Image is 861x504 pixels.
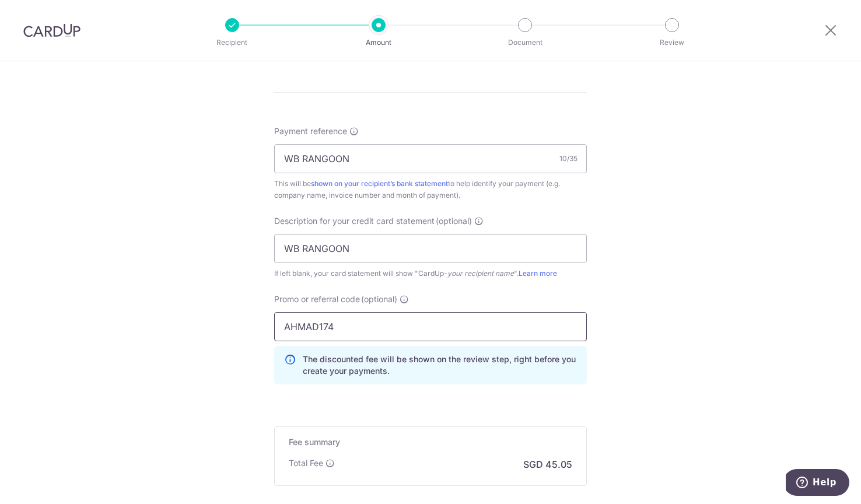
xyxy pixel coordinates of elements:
span: Payment reference [274,125,347,137]
span: Promo or referral code [274,293,360,305]
a: shown on your recipient’s bank statement [311,179,448,188]
p: Recipient [189,37,275,48]
span: (optional) [361,293,397,305]
a: Learn more [519,269,557,278]
iframe: Opens a widget where you can find more information [786,469,849,498]
p: SGD 45.05 [523,457,572,471]
p: Total Fee [289,457,323,469]
p: Review [629,37,715,48]
span: Description for your credit card statement [274,215,435,227]
div: If left blank, your card statement will show "CardUp- ". [274,268,587,279]
div: This will be to help identify your payment (e.g. company name, invoice number and month of payment). [274,178,587,201]
input: Example: Rent [274,234,587,263]
p: Amount [335,37,422,48]
img: CardUp [23,23,80,37]
p: The discounted fee will be shown on the review step, right before you create your payments. [303,353,577,377]
span: (optional) [436,215,472,227]
i: your recipient name [447,269,514,278]
p: Document [482,37,568,48]
div: 10/35 [559,153,577,164]
h5: Fee summary [289,436,572,448]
